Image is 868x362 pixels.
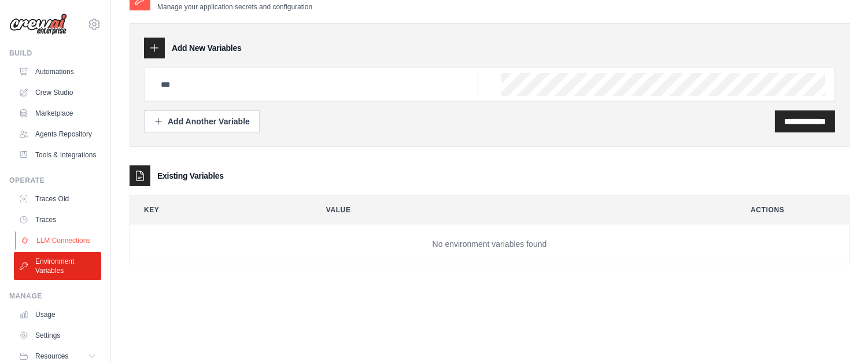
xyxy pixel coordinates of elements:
[14,104,101,123] a: Marketplace
[14,190,101,208] a: Traces Old
[312,196,727,224] th: Value
[9,291,101,301] div: Manage
[14,83,101,102] a: Crew Studio
[130,196,303,224] th: Key
[15,231,102,250] a: LLM Connections
[9,13,67,35] img: Logo
[14,326,101,345] a: Settings
[14,252,101,280] a: Environment Variables
[14,146,101,164] a: Tools & Integrations
[154,116,250,127] div: Add Another Variable
[14,210,101,229] a: Traces
[144,110,260,132] button: Add Another Variable
[9,49,101,58] div: Build
[14,125,101,143] a: Agents Repository
[35,352,68,361] span: Resources
[157,2,312,12] p: Manage your application secrets and configuration
[14,62,101,81] a: Automations
[810,306,868,362] iframe: Chat Widget
[172,42,242,54] h3: Add New Variables
[14,305,101,324] a: Usage
[130,224,849,264] td: No environment variables found
[157,170,224,182] h3: Existing Variables
[737,196,849,224] th: Actions
[9,176,101,185] div: Operate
